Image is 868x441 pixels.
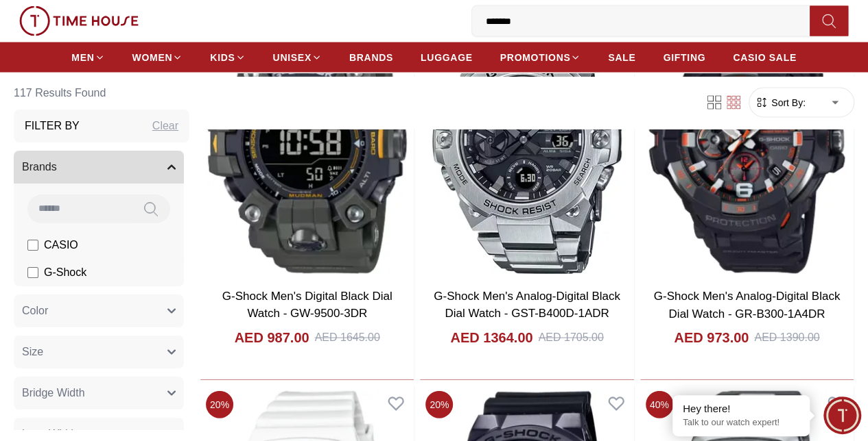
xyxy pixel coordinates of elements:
[210,51,235,64] span: KIDS
[823,396,861,434] div: Chat Widget
[22,303,48,319] span: Color
[132,45,183,70] a: WOMEN
[152,118,178,134] div: Clear
[674,328,749,347] h4: AED 973.00
[19,6,139,36] img: ...
[538,329,603,346] div: AED 1705.00
[640,8,854,279] img: G-Shock Men's Analog-Digital Black Dial Watch - GR-B300-1A4DR
[500,51,571,64] span: PROMOTIONS
[663,51,705,64] span: GIFTING
[22,159,57,175] span: Brands
[683,417,799,429] p: Talk to our watch expert!
[754,329,819,346] div: AED 1390.00
[14,336,184,368] button: Size
[608,45,635,70] a: SALE
[222,290,392,320] a: G-Shock Men's Digital Black Dial Watch - GW-9500-3DR
[200,8,414,279] img: G-Shock Men's Digital Black Dial Watch - GW-9500-3DR
[420,8,633,279] img: G-Shock Men's Analog-Digital Black Dial Watch - GST-B400D-1ADR
[434,290,620,320] a: G-Shock Men's Analog-Digital Black Dial Watch - GST-B400D-1ADR
[683,402,799,416] div: Hey there!
[206,391,233,418] span: 20 %
[235,328,309,347] h4: AED 987.00
[22,385,85,401] span: Bridge Width
[14,377,184,409] button: Bridge Width
[315,329,380,346] div: AED 1645.00
[733,51,797,64] span: CASIO SALE
[22,344,43,360] span: Size
[71,45,104,70] a: MEN
[500,45,581,70] a: PROMOTIONS
[646,391,673,418] span: 40 %
[273,45,322,70] a: UNISEX
[210,45,245,70] a: KIDS
[27,240,38,251] input: CASIO
[663,45,705,70] a: GIFTING
[44,264,86,281] span: G-Shock
[608,51,635,64] span: SALE
[769,96,806,110] span: Sort By:
[14,294,184,327] button: Color
[273,51,312,64] span: UNISEX
[27,267,38,278] input: G-Shock
[71,51,94,64] span: MEN
[654,290,841,320] a: G-Shock Men's Analog-Digital Black Dial Watch - GR-B300-1A4DR
[14,77,189,110] h6: 117 Results Found
[421,45,473,70] a: LUGGAGE
[733,45,797,70] a: CASIO SALE
[44,237,78,253] span: CASIO
[421,51,473,64] span: LUGGAGE
[14,151,184,184] button: Brands
[450,328,532,347] h4: AED 1364.00
[25,118,80,134] h3: Filter By
[349,45,393,70] a: BRANDS
[349,51,393,64] span: BRANDS
[425,391,453,418] span: 20 %
[132,51,173,64] span: WOMEN
[755,96,806,110] button: Sort By:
